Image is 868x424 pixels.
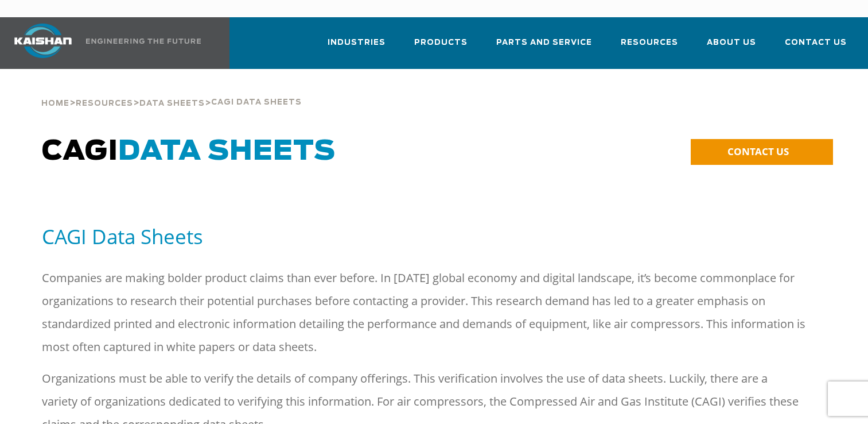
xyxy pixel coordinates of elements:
a: About Us [707,28,756,67]
a: Data Sheets [139,98,205,108]
span: Data Sheets [118,138,336,165]
span: Data Sheets [139,100,205,107]
span: Resources [621,36,678,49]
img: Engineering the future [86,38,201,44]
span: Industries [328,36,386,49]
a: Resources [621,28,678,67]
a: Contact Us [785,28,847,67]
span: CAGI [42,138,336,165]
span: Home [41,100,69,107]
p: Companies are making bolder product claims than ever before. In [DATE] global economy and digital... [42,267,806,359]
span: Contact Us [785,36,847,49]
span: CONTACT US [727,145,789,158]
a: Products [414,28,468,67]
a: CONTACT US [691,139,833,165]
div: > > > [41,69,302,113]
span: About Us [707,36,756,49]
a: Industries [328,28,386,67]
span: Resources [76,100,133,107]
span: Cagi Data Sheets [211,99,302,106]
a: Resources [76,98,133,108]
span: Products [414,36,468,49]
a: Home [41,98,69,108]
h5: CAGI Data Sheets [42,223,827,249]
span: Parts and Service [496,36,592,49]
a: Parts and Service [496,28,592,67]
